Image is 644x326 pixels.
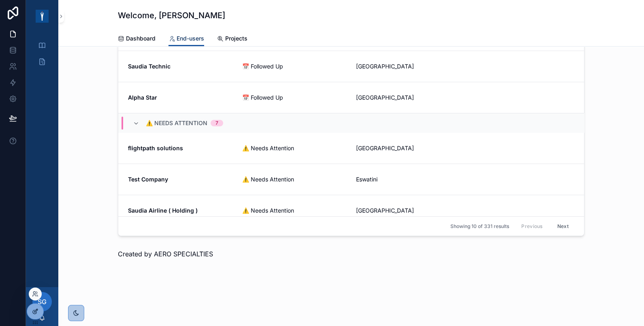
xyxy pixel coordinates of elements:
strong: Alpha Star [128,94,157,101]
a: Dashboard [118,31,156,47]
span: 📅 Followed Up [242,94,347,102]
strong: Saudia Technic [128,63,171,70]
span: ⚠️ Needs Attention [242,207,347,215]
span: Projects [225,34,247,43]
span: 📅 Followed Up [242,62,347,70]
span: [GEOGRAPHIC_DATA] [356,207,414,215]
a: Saudia Technic📅 Followed Up[GEOGRAPHIC_DATA] [118,51,584,82]
a: Saudia Airline ( Holding )⚠️ Needs Attention[GEOGRAPHIC_DATA] [118,195,584,226]
div: 7 [215,120,218,126]
span: Dashboard [126,34,156,43]
img: App logo [36,10,49,23]
span: Showing 10 of 331 results [450,223,509,229]
a: End-users [168,31,204,47]
span: ⚠️ Needs Attention [242,175,347,183]
strong: Test Company [128,176,168,183]
span: End-users [177,34,204,43]
a: Alpha Star📅 Followed Up[GEOGRAPHIC_DATA] [118,82,584,113]
h1: Welcome, [PERSON_NAME] [118,10,225,21]
strong: Saudia Airline ( Holding ) [128,207,198,214]
span: Created by AERO SPECIALTIES [118,250,213,258]
span: ⚠️ Needs Attention [242,144,347,152]
span: [GEOGRAPHIC_DATA] [356,94,414,102]
span: Eswatini [356,175,377,183]
span: [GEOGRAPHIC_DATA] [356,144,414,152]
div: scrollable content [26,32,58,79]
strong: flightpath solutions [128,145,183,151]
span: ⚠️ Needs Attention [146,119,207,127]
span: SG [38,297,47,307]
a: Test Company⚠️ Needs AttentionEswatini [118,164,584,195]
a: flightpath solutions⚠️ Needs Attention[GEOGRAPHIC_DATA] [118,132,584,164]
button: Next [552,220,574,232]
span: [GEOGRAPHIC_DATA] [356,62,414,70]
a: Projects [217,31,247,47]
